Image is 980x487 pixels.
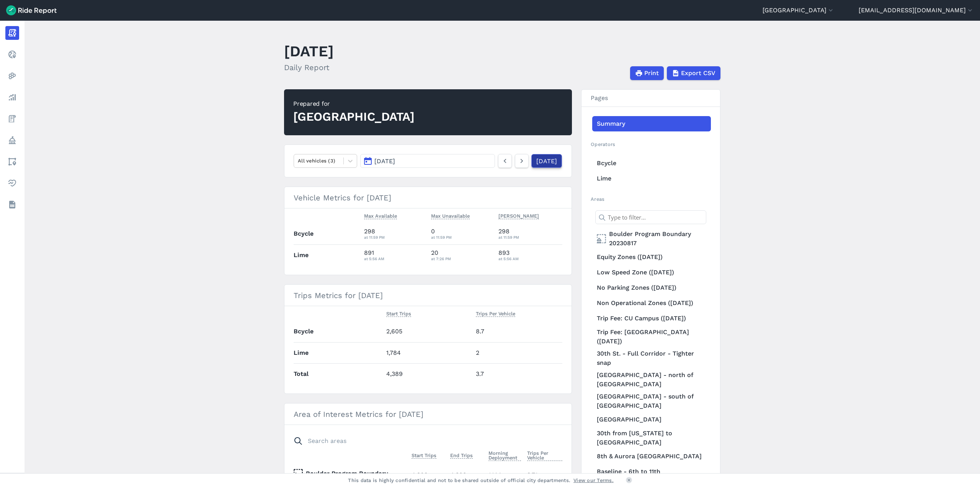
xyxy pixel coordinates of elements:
[592,326,711,348] a: Trip Fee: [GEOGRAPHIC_DATA] ([DATE])
[488,449,521,461] span: Morning Deployment
[383,363,473,384] td: 4,389
[581,90,720,107] h3: Pages
[431,255,492,262] div: at 7:26 PM
[498,255,563,262] div: at 5:56 AM
[6,5,57,15] img: Ride Report
[431,234,492,241] div: at 11:59 PM
[431,212,470,221] button: Max Unavailable
[364,234,425,241] div: at 11:59 PM
[527,449,563,461] span: Trips Per Vehicle
[412,451,436,459] span: Start Trips
[431,212,470,219] span: Max Unavailable
[294,363,383,384] th: Total
[595,210,706,224] input: Type to filter...
[284,187,572,208] h3: Vehicle Metrics for [DATE]
[386,309,411,318] button: Start Trips
[592,265,711,280] a: Low Speed Zone ([DATE])
[573,477,614,484] a: View our Terms.
[364,227,425,241] div: 298
[763,6,835,15] button: [GEOGRAPHIC_DATA]
[498,227,563,241] div: 298
[592,449,711,464] a: 8th & Aurora [GEOGRAPHIC_DATA]
[476,309,515,317] span: Trips Per Vehicle
[284,41,334,62] h1: [DATE]
[592,116,711,131] a: Summary
[592,464,711,479] a: Baseline - 6th to 11th
[364,255,425,262] div: at 5:56 AM
[531,154,562,168] a: [DATE]
[681,69,715,78] span: Export CSV
[364,212,397,219] span: Max Available
[5,26,19,40] a: Report
[473,321,562,342] td: 8.7
[431,227,492,241] div: 0
[5,48,19,61] a: Realtime
[412,451,436,460] button: Start Trips
[591,195,711,203] h2: Areas
[473,363,562,384] td: 3.7
[592,228,711,249] a: Boulder Program Boundary 20230817
[5,69,19,83] a: Heatmaps
[364,212,397,221] button: Max Available
[592,412,711,427] a: [GEOGRAPHIC_DATA]
[473,342,562,363] td: 2
[294,342,383,363] th: Lime
[527,449,563,462] button: Trips Per Vehicle
[630,66,664,80] button: Print
[293,99,415,108] div: Prepared for
[374,157,395,165] span: [DATE]
[386,309,411,317] span: Start Trips
[592,171,711,186] a: Lime
[498,248,563,262] div: 893
[498,234,563,241] div: at 11:59 PM
[5,90,19,104] a: Analyze
[450,451,473,460] button: End Trips
[383,321,473,342] td: 2,605
[498,212,539,219] span: [PERSON_NAME]
[592,348,711,369] a: 30th St. - Full Corridor - Tighter snap
[5,112,19,126] a: Fees
[644,69,659,78] span: Print
[476,309,515,318] button: Trips Per Vehicle
[488,449,521,462] button: Morning Deployment
[431,248,492,262] div: 20
[364,248,425,262] div: 891
[592,427,711,449] a: 30th from [US_STATE] to [GEOGRAPHIC_DATA]
[592,249,711,265] a: Equity Zones ([DATE])
[284,62,334,73] h2: Daily Report
[667,66,720,80] button: Export CSV
[591,141,711,148] h2: Operators
[592,369,711,390] a: [GEOGRAPHIC_DATA] - north of [GEOGRAPHIC_DATA]
[294,223,361,244] th: Bcycle
[450,451,473,459] span: End Trips
[293,108,415,125] div: [GEOGRAPHIC_DATA]
[592,295,711,311] a: Non Operational Zones ([DATE])
[5,176,19,190] a: Health
[498,212,539,221] button: [PERSON_NAME]
[360,154,495,168] button: [DATE]
[284,403,572,425] h3: Area of Interest Metrics for [DATE]
[284,285,572,306] h3: Trips Metrics for [DATE]
[592,280,711,295] a: No Parking Zones ([DATE])
[592,311,711,326] a: Trip Fee: CU Campus ([DATE])
[294,244,361,266] th: Lime
[592,390,711,412] a: [GEOGRAPHIC_DATA] - south of [GEOGRAPHIC_DATA]
[294,321,383,342] th: Bcycle
[5,155,19,169] a: Areas
[289,434,558,448] input: Search areas
[5,133,19,147] a: Policy
[592,156,711,171] a: Bcycle
[383,342,473,363] td: 1,784
[859,6,974,15] button: [EMAIL_ADDRESS][DOMAIN_NAME]
[5,198,19,212] a: Datasets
